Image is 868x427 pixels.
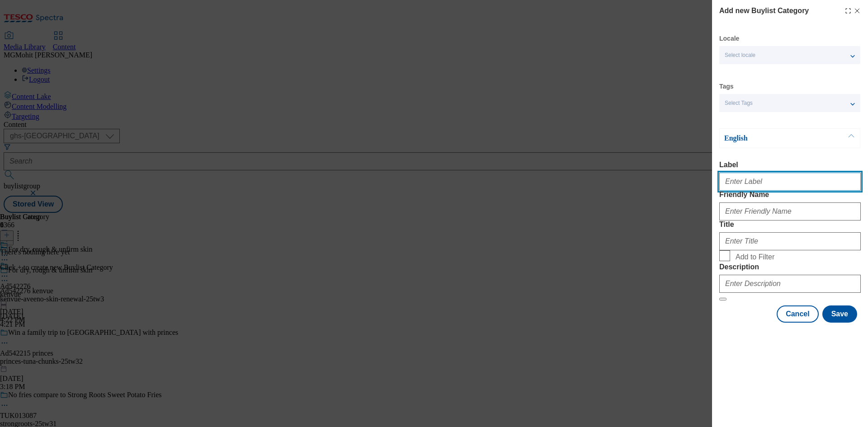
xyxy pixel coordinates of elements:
[719,94,860,112] button: Select Tags
[719,263,861,271] label: Description
[719,202,861,221] input: Enter Friendly Name
[719,275,861,293] input: Enter Description
[719,36,739,41] label: Locale
[719,84,734,89] label: Tags
[719,191,861,199] label: Friendly Name
[725,52,755,59] span: Select locale
[719,46,860,64] button: Select locale
[777,305,818,323] button: Cancel
[724,134,819,143] p: English
[719,5,809,16] h4: Add new Buylist Category
[725,100,753,107] span: Select Tags
[719,161,861,169] label: Label
[736,253,774,261] span: Add to Filter
[822,305,857,323] button: Save
[719,232,861,250] input: Enter Title
[719,173,861,191] input: Enter Label
[719,221,861,229] label: Title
